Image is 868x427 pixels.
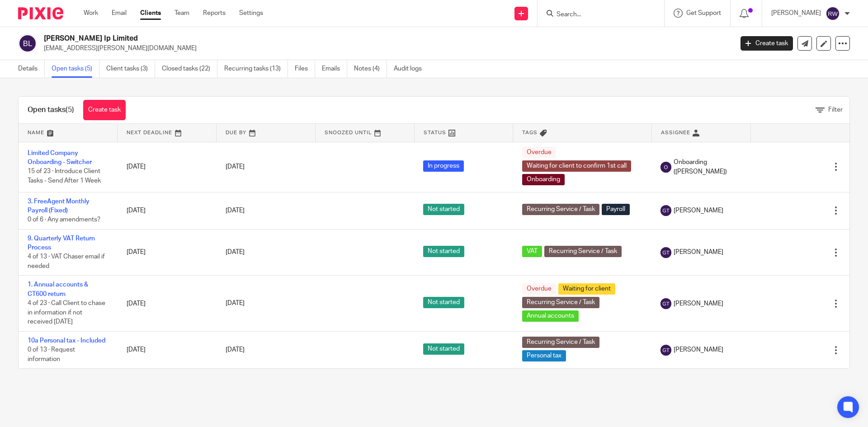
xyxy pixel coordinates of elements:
[741,36,793,51] a: Create task
[28,282,88,297] a: 1. Annual accounts & CT600 return
[226,207,245,214] span: [DATE]
[52,60,99,78] a: Open tasks (5)
[522,174,565,185] span: Onboarding
[83,100,126,120] a: Create task
[28,254,105,270] span: 4 of 13 · VAT Chaser email if needed
[522,130,538,135] span: Tags
[325,130,372,135] span: Snoozed Until
[674,158,741,176] span: Onboarding ([PERSON_NAME])
[522,350,566,361] span: Personal tax
[18,34,37,53] img: svg%3E
[558,283,615,295] span: Waiting for client
[522,246,542,257] span: VAT
[28,150,92,165] a: Limited Company Onboarding - Switcher
[660,298,671,309] img: svg%3E
[295,60,315,78] a: Files
[118,276,217,331] td: [DATE]
[162,60,217,78] a: Closed tasks (22)
[203,9,226,18] a: Reports
[28,216,100,223] span: 0 of 6 · Any amendments?
[660,247,671,258] img: svg%3E
[423,343,464,355] span: Not started
[522,337,599,348] span: Recurring Service / Task
[226,347,245,353] span: [DATE]
[18,7,63,19] img: Pixie
[66,106,74,113] span: (5)
[660,162,671,173] img: svg%3E
[660,205,671,216] img: svg%3E
[28,300,105,325] span: 4 of 23 · Call Client to chase in information if not received [DATE]
[28,105,74,115] h1: Open tasks
[28,235,95,251] a: 9. Quarterly VAT Return Process
[112,9,127,18] a: Email
[28,338,105,344] a: 10a Personal tax - Included
[28,169,101,184] span: 15 of 23 · Introduce Client Tasks - Send After 1 Week
[522,147,556,158] span: Overdue
[826,6,840,21] img: svg%3E
[226,300,245,307] span: [DATE]
[423,160,464,172] span: In progress
[828,107,843,113] span: Filter
[771,9,821,18] p: [PERSON_NAME]
[140,9,161,18] a: Clients
[660,345,671,356] img: svg%3E
[175,9,189,18] a: Team
[224,60,288,78] a: Recurring tasks (13)
[423,297,464,308] span: Not started
[674,248,723,257] span: [PERSON_NAME]
[354,60,387,78] a: Notes (4)
[423,246,464,257] span: Not started
[18,60,45,78] a: Details
[602,204,630,215] span: Payroll
[544,246,622,257] span: Recurring Service / Task
[28,347,75,362] span: 0 of 13 · Request information
[674,299,723,308] span: [PERSON_NAME]
[118,192,217,229] td: [DATE]
[556,11,637,19] input: Search
[84,9,98,18] a: Work
[522,297,599,308] span: Recurring Service / Task
[239,9,263,18] a: Settings
[106,60,155,78] a: Client tasks (3)
[424,130,446,135] span: Status
[226,249,245,256] span: [DATE]
[118,229,217,276] td: [DATE]
[226,164,245,170] span: [DATE]
[118,331,217,368] td: [DATE]
[674,345,723,354] span: [PERSON_NAME]
[394,60,429,78] a: Audit logs
[423,204,464,215] span: Not started
[522,160,631,172] span: Waiting for client to confirm 1st call
[322,60,347,78] a: Emails
[44,34,590,43] h2: [PERSON_NAME] Ip Limited
[522,204,599,215] span: Recurring Service / Task
[44,44,727,53] p: [EMAIL_ADDRESS][PERSON_NAME][DOMAIN_NAME]
[522,310,579,322] span: Annual accounts
[686,10,721,16] span: Get Support
[28,198,90,214] a: 3. FreeAgent Monthly Payroll (Fixed)
[674,206,723,215] span: [PERSON_NAME]
[118,142,217,192] td: [DATE]
[522,283,556,295] span: Overdue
